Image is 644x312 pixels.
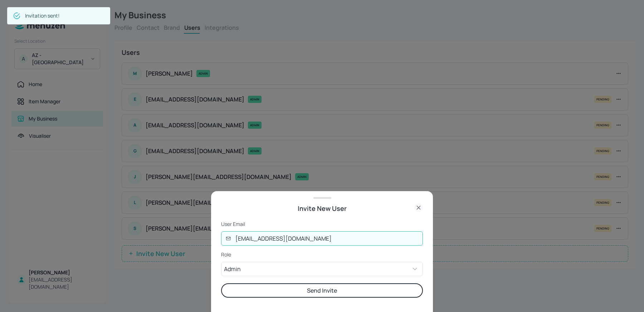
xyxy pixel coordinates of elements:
button: Send Invite [221,283,423,298]
p: Role [221,251,423,258]
input: User Email [231,231,423,246]
p: User Email [221,221,423,228]
div: Admin [221,262,411,276]
div: Invitation sent! [25,9,59,22]
div: Invite New User [221,203,423,213]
